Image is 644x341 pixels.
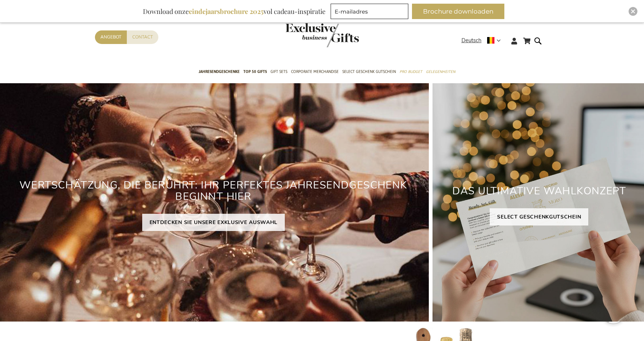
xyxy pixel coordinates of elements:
[412,4,504,19] button: Brochure downloaden
[95,30,127,44] a: Angebot
[331,4,411,21] form: marketing offers and promotions
[199,68,240,76] span: Jahresendgeschenke
[142,214,285,231] a: ENTDECKEN SIE UNSERE EXKLUSIVE AUSWAHL
[127,30,158,44] a: Contact
[140,4,329,19] div: Download onze vol cadeau-inspiratie
[286,23,322,47] a: store logo
[286,23,359,47] img: Exclusive Business gifts logo
[331,4,408,19] input: E-mailadres
[426,68,455,76] span: Gelegenheiten
[271,68,287,76] span: Gift Sets
[291,68,339,76] span: Corporate Merchandise
[189,7,264,16] b: eindejaarsbrochure 2025
[631,9,635,14] img: Close
[342,68,396,76] span: Select Geschenk Gutschein
[490,208,588,225] a: SELECT GESCHENKGUTSCHEIN
[461,36,482,45] span: Deutsch
[400,68,422,76] span: Pro Budget
[243,68,267,76] span: TOP 50 Gifts
[629,7,637,16] div: Close
[461,36,505,45] div: Deutsch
